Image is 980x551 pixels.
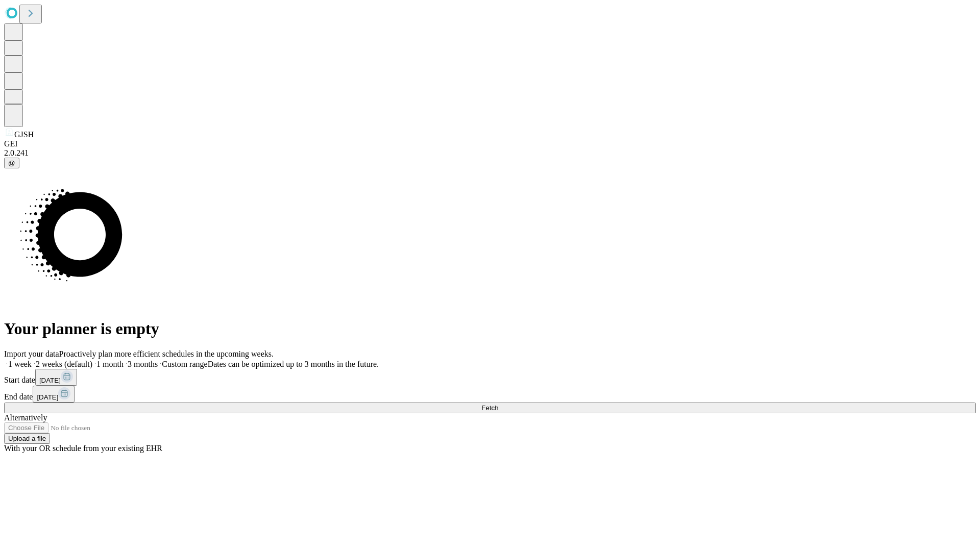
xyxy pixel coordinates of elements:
span: Fetch [481,404,498,412]
span: Import your data [4,349,59,358]
button: [DATE] [35,369,77,386]
div: 2.0.241 [4,148,976,158]
span: GJSH [14,130,34,139]
span: [DATE] [39,377,61,384]
span: 1 week [8,360,32,368]
span: Custom range [162,360,207,368]
span: 1 month [96,360,124,368]
div: Start date [4,369,976,386]
div: GEI [4,139,976,148]
span: [DATE] [37,393,58,401]
button: [DATE] [33,386,75,403]
h1: Your planner is empty [4,319,976,338]
span: Proactively plan more efficient schedules in the upcoming weeks. [59,349,274,358]
button: Fetch [4,403,976,413]
span: 3 months [128,360,158,368]
span: With your OR schedule from your existing EHR [4,444,162,453]
span: @ [8,159,15,167]
button: Upload a file [4,433,50,444]
span: 2 weeks (default) [36,360,92,368]
span: Alternatively [4,413,47,422]
span: Dates can be optimized up to 3 months in the future. [208,360,379,368]
div: End date [4,386,976,403]
button: @ [4,158,19,168]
